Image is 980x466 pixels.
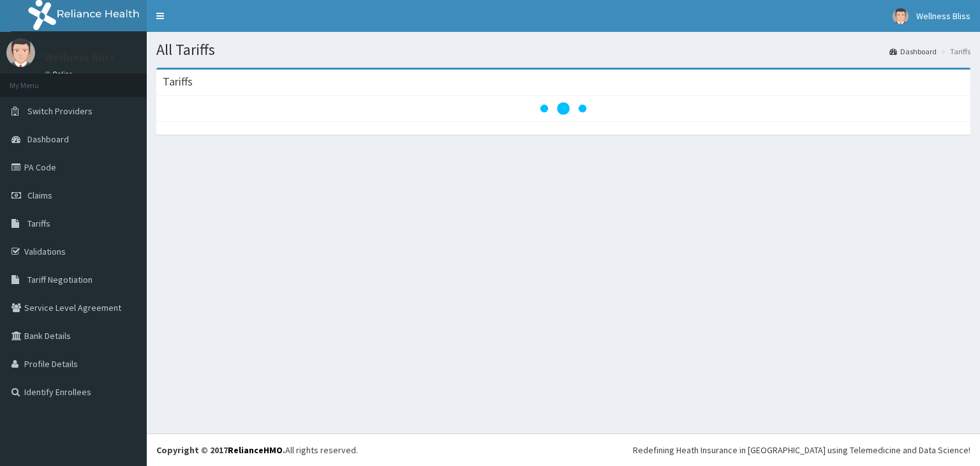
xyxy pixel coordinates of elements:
[163,76,193,87] h3: Tariffs
[938,46,970,57] li: Tariffs
[27,133,69,145] span: Dashboard
[916,10,970,22] span: Wellness Bliss
[156,444,285,456] strong: Copyright © 2017 .
[147,433,980,466] footer: All rights reserved.
[27,274,93,285] span: Tariff Negotiation
[893,8,909,24] img: User Image
[633,444,970,456] div: Redefining Heath Insurance in [GEOGRAPHIC_DATA] using Telemedicine and Data Science!
[156,41,970,58] h1: All Tariffs
[6,38,35,67] img: User Image
[228,444,283,456] a: RelianceHMO
[27,218,50,229] span: Tariffs
[27,190,52,201] span: Claims
[45,70,75,79] a: Online
[27,105,93,117] span: Switch Providers
[538,83,589,134] svg: audio-loading
[45,52,115,63] p: Wellness Bliss
[889,46,937,57] a: Dashboard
